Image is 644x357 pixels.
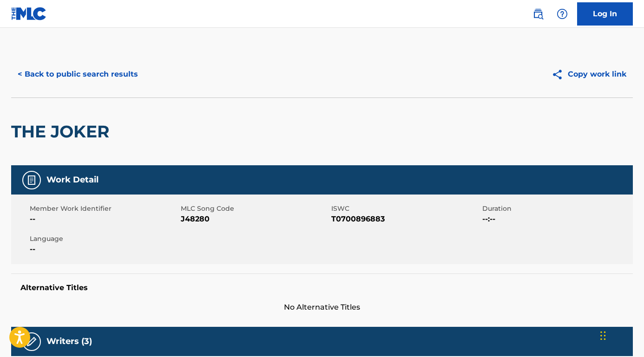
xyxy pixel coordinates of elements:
span: -- [30,244,178,255]
iframe: Chat Widget [598,312,644,357]
img: Writers [26,336,37,347]
button: < Back to public search results [11,63,145,86]
span: ISWC [331,204,480,214]
span: Language [30,234,178,244]
span: -- [30,214,178,225]
span: Duration [482,204,631,214]
h5: Work Detail [46,175,99,185]
div: Glisser [600,322,606,350]
a: Public Search [529,5,547,23]
img: MLC Logo [11,7,47,20]
span: No Alternative Titles [11,302,633,313]
div: Widget de chat [598,312,644,357]
h5: Writers (3) [46,336,92,347]
img: help [557,8,568,19]
span: MLC Song Code [181,204,329,214]
img: Work Detail [26,175,37,186]
span: --:-- [482,214,631,225]
img: Copy work link [552,69,568,80]
span: T0700896883 [331,214,480,225]
h5: Alternative Titles [20,283,624,292]
span: Member Work Identifier [30,204,178,214]
h2: THE JOKER [11,121,114,142]
button: Copy work link [545,63,633,86]
span: J48280 [181,214,329,225]
img: search [532,8,544,19]
div: Help [553,5,572,23]
a: Log In [577,2,633,26]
